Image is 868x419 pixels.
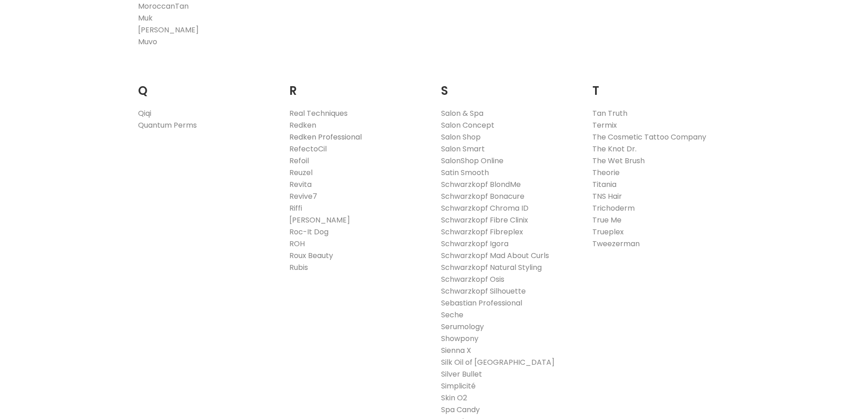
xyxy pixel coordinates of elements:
[289,191,317,202] a: Revive7
[441,333,478,344] a: Showpony
[592,144,637,154] a: The Knot Dr.
[592,132,706,142] a: The Cosmetic Tattoo Company
[441,310,463,320] a: Seche
[289,132,362,142] a: Redken Professional
[592,191,622,202] a: TNS Hair
[289,108,348,119] a: Real Techniques
[289,215,350,225] a: [PERSON_NAME]
[138,120,197,130] a: Quantum Perms
[289,167,313,178] a: Reuzel
[441,215,528,225] a: Schwarzkopf Fibre Clinix
[441,203,529,213] a: Schwarzkopf Chroma ID
[441,191,524,202] a: Schwarzkopf Bonacure
[592,108,627,119] a: Tan Truth
[592,179,616,190] a: Titania
[441,286,526,296] a: Schwarzkopf Silhouette
[138,36,157,47] a: Muvo
[289,250,333,261] a: Roux Beauty
[138,13,153,23] a: Muk
[441,155,503,166] a: SalonShop Online
[441,167,489,178] a: Satin Smooth
[592,70,730,100] h2: T
[592,238,640,249] a: Tweezerman
[289,262,308,273] a: Rubis
[441,345,471,356] a: Sienna X
[441,369,482,379] a: Silver Bullet
[592,227,624,237] a: Trueplex
[441,227,523,237] a: Schwarzkopf Fibreplex
[441,262,542,273] a: Schwarzkopf Natural Styling
[441,298,522,308] a: Sebastian Professional
[592,167,620,178] a: Theorie
[289,120,316,130] a: Redken
[138,70,276,100] h2: Q
[289,203,302,213] a: Riffi
[289,70,427,100] h2: R
[441,404,480,415] a: Spa Candy
[441,250,549,261] a: Schwarzkopf Mad About Curls
[441,238,508,249] a: Schwarzkopf Igora
[441,108,483,119] a: Salon & Spa
[441,274,504,285] a: Schwarzkopf Osis
[138,108,151,119] a: Qiqi
[289,227,329,237] a: Roc-It Dog
[138,1,189,11] a: MoroccanTan
[441,179,521,190] a: Schwarzkopf BlondMe
[289,238,305,249] a: ROH
[441,70,579,100] h2: S
[441,120,494,130] a: Salon Concept
[441,393,467,403] a: Skin O2
[138,25,199,35] a: [PERSON_NAME]
[289,144,327,154] a: RefectoCil
[441,132,481,142] a: Salon Shop
[592,203,635,213] a: Trichoderm
[592,155,645,166] a: The Wet Brush
[289,155,309,166] a: Refoil
[441,357,555,367] a: Silk Oil of [GEOGRAPHIC_DATA]
[441,144,485,154] a: Salon Smart
[592,120,617,130] a: Termix
[441,381,476,391] a: Simplicité
[441,321,484,332] a: Serumology
[289,179,312,190] a: Revita
[592,215,621,225] a: True Me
